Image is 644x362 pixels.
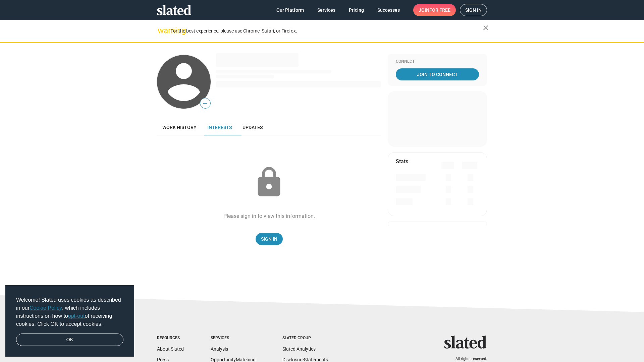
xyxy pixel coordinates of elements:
span: Join [419,4,450,16]
a: Cookie Policy [30,305,62,311]
span: Our Platform [276,4,304,16]
a: Slated Analytics [282,346,316,352]
mat-icon: lock [252,166,286,199]
mat-icon: close [482,24,490,32]
span: Sign In [261,233,277,245]
a: Work history [157,119,202,135]
mat-card-title: Stats [396,158,408,165]
span: Join To Connect [397,68,478,80]
a: Interests [202,119,237,135]
span: — [200,99,210,108]
span: Welcome! Slated uses cookies as described in our , which includes instructions on how to of recei... [16,296,123,328]
a: dismiss cookie message [16,334,123,346]
span: Interests [207,125,232,130]
mat-icon: warning [158,26,166,35]
a: About Slated [157,346,184,352]
a: Sign In [256,233,283,245]
a: Successes [372,4,405,16]
span: Updates [243,125,263,130]
a: Our Platform [271,4,309,16]
a: Joinfor free [413,4,456,16]
a: Services [312,4,341,16]
span: Services [317,4,335,16]
div: cookieconsent [5,285,134,357]
span: Successes [377,4,400,16]
span: for free [429,4,450,16]
span: Pricing [349,4,364,16]
div: Connect [396,59,479,64]
a: Pricing [343,4,369,16]
a: Analysis [211,346,228,352]
div: Resources [157,336,184,341]
span: Sign in [465,4,482,16]
a: Updates [237,119,268,135]
div: Please sign in to view this information. [223,213,315,220]
a: opt-out [68,313,85,319]
a: Join To Connect [396,68,479,80]
div: Services [211,336,256,341]
span: Work history [162,125,197,130]
a: Sign in [460,4,487,16]
div: For the best experience, please use Chrome, Safari, or Firefox. [170,26,483,36]
div: Slated Group [282,336,328,341]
